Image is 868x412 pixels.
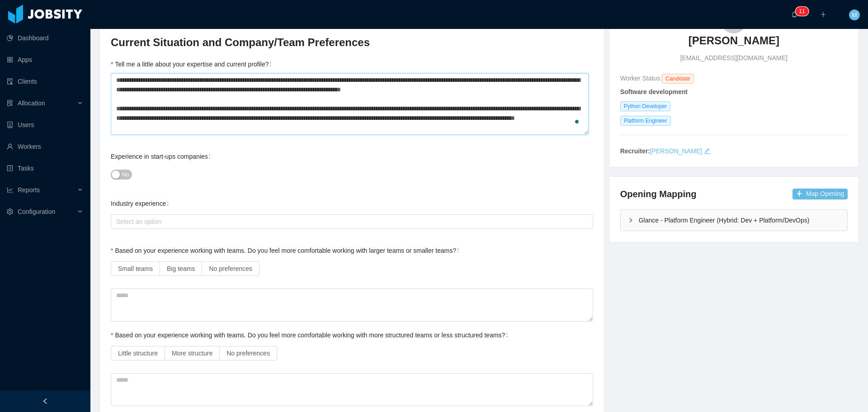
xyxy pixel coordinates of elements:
[111,247,462,254] label: Based on your experience working with teams. Do you feel more comfortable working with larger tea...
[620,75,662,82] span: Worker Status:
[167,265,195,272] span: Big teams
[7,116,83,134] a: icon: robotUsers
[620,101,670,111] span: Python Developer
[650,147,702,155] a: [PERSON_NAME]
[799,7,802,16] p: 1
[7,159,83,177] a: icon: profileTasks
[704,148,710,154] i: icon: edit
[111,153,214,160] label: Experience in start-ups companies
[689,33,779,53] a: [PERSON_NAME]
[689,33,779,48] h3: [PERSON_NAME]
[111,35,593,50] h3: Current Situation and Company/Team Preferences
[209,265,252,272] span: No preferences
[122,170,129,179] span: No
[111,331,511,339] label: Based on your experience working with teams. Do you feel more comfortable working with more struc...
[172,350,212,357] span: More structure
[620,147,650,155] strong: Recruiter:
[7,100,13,106] i: icon: solution
[795,7,808,16] sup: 11
[7,51,83,69] a: icon: appstoreApps
[7,29,83,47] a: icon: pie-chartDashboard
[620,116,671,126] span: Platform Engineer
[680,53,788,63] span: [EMAIL_ADDRESS][DOMAIN_NAME]
[116,217,584,226] div: Select an option
[802,7,805,16] p: 1
[621,210,847,231] div: icon: rightGlance - Platform Engineer (Hybrid: Dev + Platform/DevOps)
[7,208,13,215] i: icon: setting
[111,200,172,207] label: Industry experience
[793,189,848,199] button: icon: plusMap Opening
[662,74,694,84] span: Candidate
[118,350,158,357] span: Little structure
[118,265,153,272] span: Small teams
[18,99,45,107] span: Allocation
[113,216,118,227] input: Industry experience
[620,188,697,200] h4: Opening Mapping
[852,9,857,20] span: M
[7,187,13,193] i: icon: line-chart
[111,73,589,135] textarea: To enrich screen reader interactions, please activate Accessibility in Grammarly extension settings
[620,88,688,95] strong: Software development
[820,11,826,18] i: icon: plus
[7,137,83,156] a: icon: userWorkers
[628,218,633,223] i: icon: right
[111,170,132,180] button: Experience in start-ups companies
[18,186,40,194] span: Reports
[791,11,797,18] i: icon: bell
[18,208,55,215] span: Configuration
[7,72,83,90] a: icon: auditClients
[226,350,270,357] span: No preferences
[111,61,275,68] label: Tell me a little about your expertise and current profile?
